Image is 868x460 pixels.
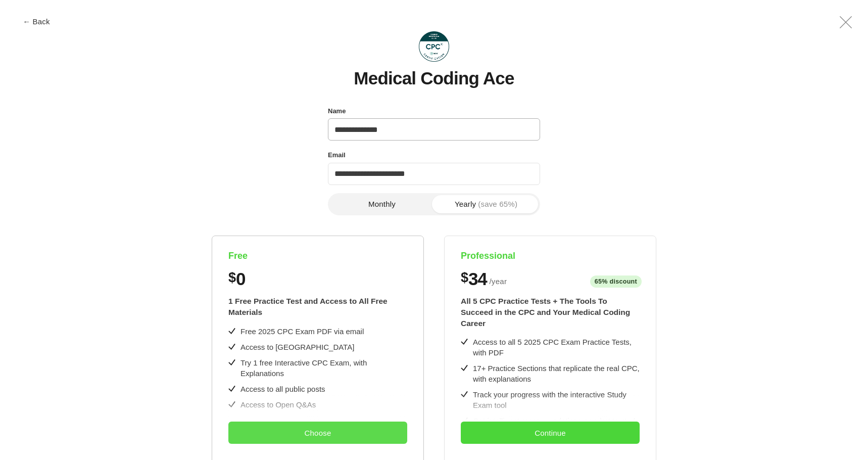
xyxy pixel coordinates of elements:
[473,363,640,384] div: 17+ Practice Sections that replicate the real CPC, with explanations
[240,326,364,337] div: Free 2025 CPC Exam PDF via email
[473,389,640,410] div: Track your progress with the interactive Study Exam tool
[354,69,514,88] h1: Medical Coding Ace
[228,270,236,286] span: $
[473,337,640,358] div: Access to all 5 2025 CPC Exam Practice Tests, with PDF
[478,200,517,208] span: (save 65%)
[468,270,487,288] span: 34
[419,31,449,62] img: Medical Coding Ace
[16,18,57,25] button: ← Back
[23,18,30,25] span: ←
[434,195,538,213] button: Yearly(save 65%)
[228,422,407,444] button: Choose
[328,163,540,185] input: Email
[461,250,640,262] h4: Professional
[489,275,507,288] span: / year
[461,270,468,286] span: $
[228,250,407,262] h4: Free
[461,296,640,329] div: All 5 CPC Practice Tests + The Tools To Succeed in the CPC and Your Medical Coding Career
[590,275,642,288] span: 65% discount
[328,118,540,141] input: Name
[240,357,407,379] div: Try 1 free Interactive CPC Exam, with Explanations
[461,422,640,444] button: Continue
[236,270,245,288] span: 0
[240,384,325,394] div: Access to all public posts
[240,342,354,352] div: Access to [GEOGRAPHIC_DATA]
[330,195,434,213] button: Monthly
[228,296,407,317] div: 1 Free Practice Test and Access to All Free Materials
[328,105,346,118] label: Name
[328,149,346,162] label: Email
